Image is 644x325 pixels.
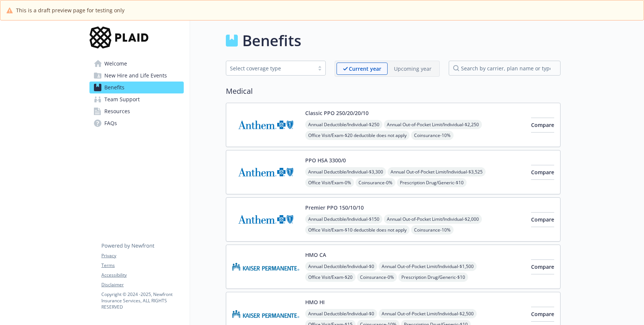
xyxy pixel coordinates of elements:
[531,121,554,128] span: Compare
[449,61,561,76] input: search by carrier, plan name or type
[89,82,184,93] a: Benefits
[411,225,454,235] span: Coinsurance - 10%
[531,212,554,227] button: Compare
[89,70,184,82] a: New Hire and Life Events
[232,251,299,283] img: Kaiser Permanente Insurance Company carrier logo
[398,273,468,282] span: Prescription Drug/Generic - $10
[305,109,369,117] button: Classic PPO 250/20/20/10
[384,120,482,129] span: Annual Out-of-Pocket Limit/Individual - $2,250
[305,251,326,259] button: HMO CA
[379,309,477,318] span: Annual Out-of-Pocket Limit/Individual - $2,500
[104,93,140,105] span: Team Support
[305,262,377,271] span: Annual Deductible/Individual - $0
[384,214,482,224] span: Annual Out-of-Pocket Limit/Individual - $2,000
[104,82,124,93] span: Benefits
[394,65,432,73] p: Upcoming year
[101,281,183,288] a: Disclaimer
[411,131,454,140] span: Coinsurance - 10%
[104,70,167,82] span: New Hire and Life Events
[305,120,382,129] span: Annual Deductible/Individual - $250
[232,204,299,235] img: Anthem Blue Cross carrier logo
[305,225,410,235] span: Office Visit/Exam - $10 deductible does not apply
[232,109,299,141] img: Anthem Blue Cross carrier logo
[226,86,561,97] h2: Medical
[104,117,117,129] span: FAQs
[101,272,183,278] a: Accessibility
[531,310,554,318] span: Compare
[531,165,554,180] button: Compare
[531,259,554,274] button: Compare
[356,178,395,187] span: Coinsurance - 0%
[101,252,183,259] a: Privacy
[305,298,325,306] button: HMO HI
[305,204,364,211] button: Premier PPO 150/10/10
[101,291,183,310] p: Copyright © 2024 - 2025 , Newfront Insurance Services, ALL RIGHTS RESERVED
[531,169,554,176] span: Compare
[305,178,354,187] span: Office Visit/Exam - 0%
[101,262,183,269] a: Terms
[305,273,356,282] span: Office Visit/Exam - $20
[305,156,346,164] button: PPO HSA 3300/0
[16,6,124,14] span: This is a draft preview page for testing only
[397,178,467,187] span: Prescription Drug/Generic - $10
[230,64,310,72] div: Select coverage type
[104,105,130,117] span: Resources
[104,58,127,70] span: Welcome
[388,167,486,176] span: Annual Out-of-Pocket Limit/Individual - $3,525
[89,93,184,105] a: Team Support
[531,263,554,270] span: Compare
[232,156,299,188] img: Anthem Blue Cross carrier logo
[305,214,382,224] span: Annual Deductible/Individual - $150
[305,131,410,140] span: Office Visit/Exam - $20 deductible does not apply
[357,273,397,282] span: Coinsurance - 0%
[242,29,301,52] h1: Benefits
[89,117,184,129] a: FAQs
[349,65,381,73] p: Current year
[379,262,477,271] span: Annual Out-of-Pocket Limit/Individual - $1,500
[531,118,554,133] button: Compare
[305,167,386,176] span: Annual Deductible/Individual - $3,300
[89,58,184,70] a: Welcome
[531,307,554,322] button: Compare
[531,216,554,223] span: Compare
[89,105,184,117] a: Resources
[305,309,377,318] span: Annual Deductible/Individual - $0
